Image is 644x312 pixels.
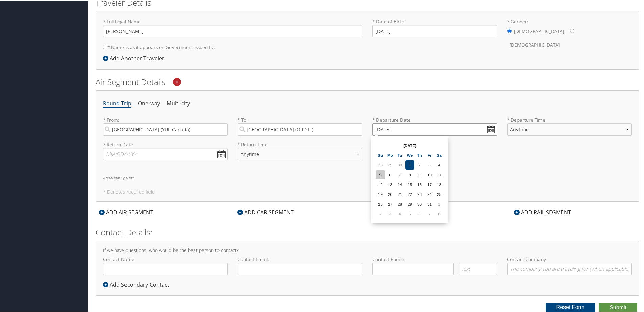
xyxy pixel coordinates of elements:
[425,209,434,218] td: 7
[238,140,363,147] label: * Return Time
[372,24,497,37] input: * Date of Birth:
[238,116,363,135] label: * To:
[103,24,362,37] input: * Full Legal Name
[415,199,424,208] td: 30
[96,76,639,87] h2: Air Segment Details
[103,44,107,48] input: * Name is as it appears on Government issued ID.
[386,209,395,218] td: 3
[103,262,228,275] input: Contact Name:
[435,189,444,198] td: 25
[372,116,497,123] label: * Departure Date
[395,160,405,169] td: 30
[103,97,131,109] li: Round Trip
[507,262,632,275] input: Contact Company
[405,209,414,218] td: 5
[103,189,632,194] h5: * Denotes required field
[386,150,395,159] th: Mo
[599,302,637,312] button: Submit
[435,179,444,188] td: 18
[395,170,405,179] td: 7
[372,123,497,135] input: MM/DD/YYYY
[435,199,444,208] td: 1
[405,179,414,188] td: 15
[415,209,424,218] td: 6
[395,179,405,188] td: 14
[425,199,434,208] td: 31
[395,150,405,159] th: Tu
[415,179,424,188] td: 16
[386,189,395,198] td: 20
[103,255,228,275] label: Contact Name:
[103,116,228,135] label: * From:
[386,179,395,188] td: 13
[376,150,385,159] th: Su
[103,175,632,179] h6: Additional Options:
[415,150,424,159] th: Th
[507,255,632,275] label: Contact Company
[386,170,395,179] td: 6
[570,28,574,32] input: * Gender:[DEMOGRAPHIC_DATA][DEMOGRAPHIC_DATA]
[405,160,414,169] td: 1
[507,18,632,51] label: * Gender:
[238,255,363,275] label: Contact Email:
[415,189,424,198] td: 23
[376,209,385,218] td: 2
[103,40,215,53] label: * Name is as it appears on Government issued ID.
[103,18,362,37] label: * Full Legal Name
[415,160,424,169] td: 2
[435,160,444,169] td: 4
[103,140,228,147] label: * Return Date
[372,255,497,262] label: Contact Phone
[386,199,395,208] td: 27
[376,179,385,188] td: 12
[395,209,405,218] td: 4
[435,150,444,159] th: Sa
[96,226,639,237] h2: Contact Details:
[138,97,160,109] li: One-way
[376,189,385,198] td: 19
[459,262,497,275] input: .ext
[425,150,434,159] th: Fr
[238,123,363,135] input: City or Airport Code
[405,170,414,179] td: 8
[507,116,632,140] label: * Departure Time
[386,140,434,149] th: [DATE]
[376,170,385,179] td: 5
[510,38,560,51] label: [DEMOGRAPHIC_DATA]
[514,24,565,37] label: [DEMOGRAPHIC_DATA]
[425,179,434,188] td: 17
[372,18,497,37] label: * Date of Birth:
[507,28,512,32] input: * Gender:[DEMOGRAPHIC_DATA][DEMOGRAPHIC_DATA]
[103,54,168,62] div: Add Another Traveler
[376,160,385,169] td: 28
[103,123,228,135] input: City or Airport Code
[425,189,434,198] td: 24
[425,170,434,179] td: 10
[405,199,414,208] td: 29
[405,150,414,159] th: We
[103,147,228,160] input: MM/DD/YYYY
[167,97,190,109] li: Multi-city
[507,123,632,135] select: * Departure Time
[238,262,363,275] input: Contact Email:
[103,247,632,252] h4: If we have questions, who would be the best person to contact?
[395,189,405,198] td: 21
[103,280,173,288] div: Add Secondary Contact
[234,208,297,216] div: ADD CAR SEGMENT
[96,208,157,216] div: ADD AIR SEGMENT
[386,160,395,169] td: 29
[395,199,405,208] td: 28
[376,199,385,208] td: 26
[405,189,414,198] td: 22
[435,209,444,218] td: 8
[546,302,596,311] button: Reset Form
[511,208,574,216] div: ADD RAIL SEGMENT
[425,160,434,169] td: 3
[415,170,424,179] td: 9
[435,170,444,179] td: 11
